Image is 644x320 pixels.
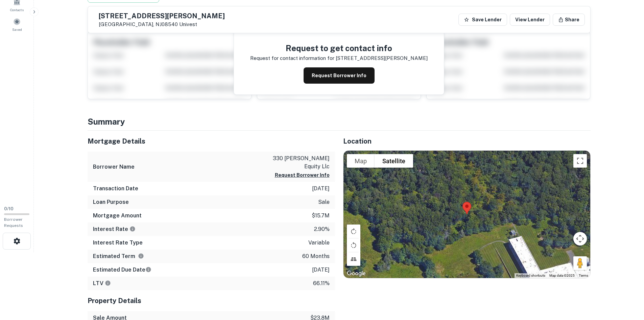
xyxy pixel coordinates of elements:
[347,252,360,266] button: Tilt map
[347,225,360,238] button: Rotate map clockwise
[2,15,32,34] a: Saved
[510,14,550,26] a: View Lender
[308,239,330,247] p: variable
[93,252,144,260] h6: Estimated Term
[93,279,111,287] h6: LTV
[10,7,24,13] span: Contacts
[347,154,375,168] button: Show street map
[573,232,587,246] button: Map camera controls
[105,280,111,286] svg: LTVs displayed on the website are for informational purposes only and may be reported incorrectly...
[312,185,330,193] p: [DATE]
[336,54,428,62] p: [STREET_ADDRESS][PERSON_NAME]
[553,14,585,26] button: Share
[516,273,545,278] button: Keyboard shortcuts
[138,253,144,259] svg: Term is based on a standard schedule for this type of loan.
[179,21,197,27] a: Univest
[573,154,587,168] button: Toggle fullscreen view
[610,266,644,298] iframe: Chat Widget
[549,274,575,277] span: Map data ©2025
[88,136,335,146] h5: Mortgage Details
[12,27,22,32] span: Saved
[88,296,335,306] h5: Property Details
[129,226,136,232] svg: The interest rates displayed on the website are for informational purposes only and may be report...
[269,154,330,171] p: 330 [PERSON_NAME] equity llc
[4,217,23,228] span: Borrower Requests
[375,154,413,168] button: Show satellite imagery
[302,252,330,260] p: 60 months
[250,54,334,62] p: Request for contact information for
[573,256,587,270] button: Drag Pegman onto the map to open Street View
[93,225,136,233] h6: Interest Rate
[88,115,591,128] h4: Summary
[312,266,330,274] p: [DATE]
[458,14,507,26] button: Save Lender
[93,239,143,247] h6: Interest Rate Type
[93,185,138,193] h6: Transaction Date
[4,206,14,211] span: 0 / 10
[250,42,428,54] h4: Request to get contact info
[145,266,151,273] svg: Estimate is based on a standard schedule for this type of loan.
[93,163,135,171] h6: Borrower Name
[275,171,330,179] button: Request Borrower Info
[99,21,225,27] p: [GEOGRAPHIC_DATA], NJ08540
[99,13,225,19] h5: [STREET_ADDRESS][PERSON_NAME]
[318,198,330,206] p: sale
[93,266,151,274] h6: Estimated Due Date
[93,212,142,220] h6: Mortgage Amount
[312,212,330,220] p: $15.7m
[345,269,367,278] a: Open this area in Google Maps (opens a new window)
[345,269,367,278] img: Google
[579,274,588,277] a: Terms (opens in new tab)
[304,67,375,84] button: Request Borrower Info
[313,279,330,287] p: 66.11%
[314,225,330,233] p: 2.90%
[347,238,360,252] button: Rotate map counterclockwise
[343,136,591,146] h5: Location
[93,198,129,206] h6: Loan Purpose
